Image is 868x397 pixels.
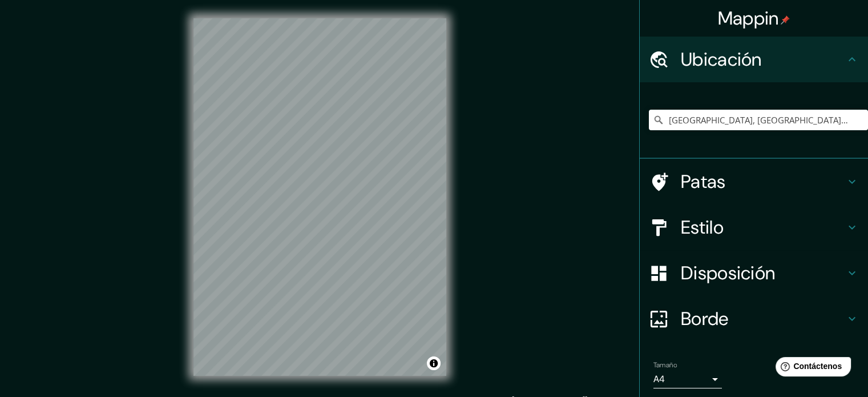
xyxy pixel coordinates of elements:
[640,296,868,342] div: Borde
[681,215,724,239] font: Estilo
[681,47,762,71] font: Ubicación
[640,37,868,82] div: Ubicación
[649,110,868,130] input: Elige tu ciudad o zona
[681,261,775,285] font: Disposición
[653,373,665,385] font: A4
[653,370,722,388] div: A4
[766,352,855,384] iframe: Lanzador de widgets de ayuda
[681,307,729,331] font: Borde
[427,356,441,370] button: Activar o desactivar atribución
[653,360,677,370] font: Tamaño
[781,15,790,25] img: pin-icon.png
[193,18,446,376] canvas: Mapa
[640,250,868,296] div: Disposición
[718,6,779,30] font: Mappin
[640,159,868,204] div: Patas
[681,170,726,194] font: Patas
[640,204,868,250] div: Estilo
